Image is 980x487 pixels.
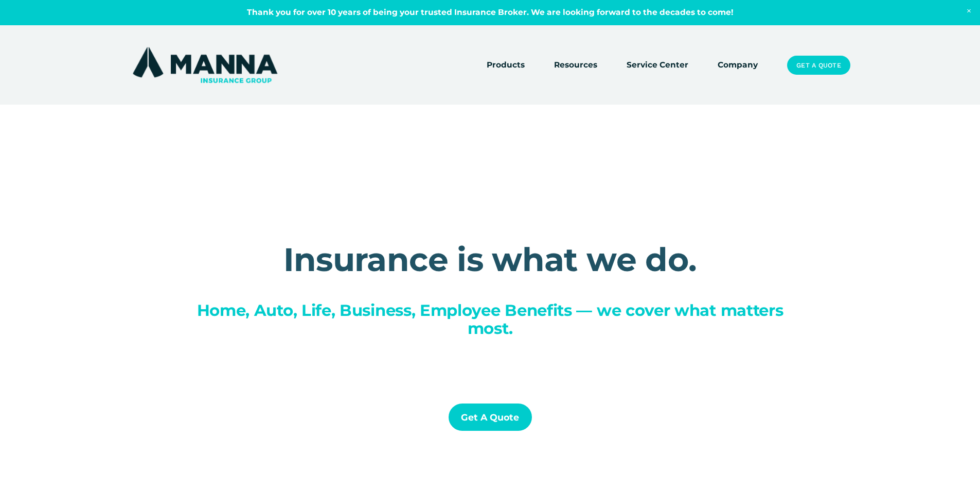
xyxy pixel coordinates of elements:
span: Products [487,59,525,72]
a: folder dropdown [487,58,525,73]
a: Get a Quote [449,404,532,431]
strong: Insurance is what we do. [283,240,697,279]
span: Home, Auto, Life, Business, Employee Benefits — we cover what matters most. [197,300,788,338]
a: Company [718,58,758,73]
a: Get a Quote [787,56,850,75]
a: folder dropdown [554,58,597,73]
img: Manna Insurance Group [130,45,280,85]
span: Resources [554,59,597,72]
a: Service Center [627,58,688,73]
